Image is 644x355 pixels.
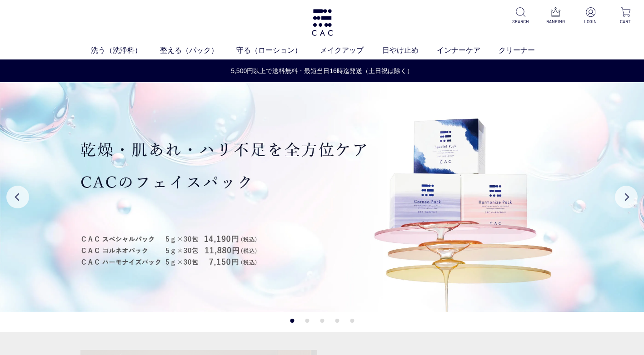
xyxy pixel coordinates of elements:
button: 5 of 5 [350,319,354,323]
a: CART [614,7,637,25]
a: インナーケア [437,45,499,56]
a: 守る（ローション） [236,45,320,56]
button: Next [615,186,638,208]
p: SEARCH [509,18,532,25]
button: Previous [6,186,29,208]
p: CART [614,18,637,25]
a: SEARCH [509,7,532,25]
a: RANKING [544,7,567,25]
button: 1 of 5 [290,319,294,323]
a: メイクアップ [320,45,382,56]
a: LOGIN [579,7,602,25]
p: RANKING [544,18,567,25]
a: 洗う（洗浄料） [91,45,160,56]
a: 整える（パック） [160,45,236,56]
p: LOGIN [579,18,602,25]
img: logo [310,9,334,36]
a: 5,500円以上で送料無料・最短当日16時迄発送（土日祝は除く） [0,66,644,76]
a: 日やけ止め [382,45,437,56]
button: 2 of 5 [305,319,309,323]
button: 4 of 5 [335,319,339,323]
button: 3 of 5 [320,319,324,323]
a: クリーナー [499,45,553,56]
